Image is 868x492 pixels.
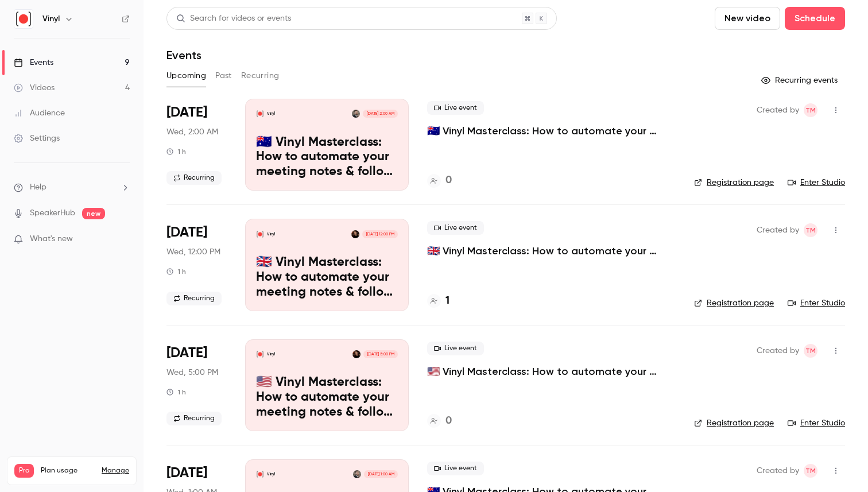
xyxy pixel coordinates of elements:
div: Videos [14,82,55,94]
a: 🇺🇸 Vinyl Masterclass: How to automate your meeting notes & follow upsVinylJordan Vickery[DATE] 5:... [245,339,409,431]
div: Oct 15 Wed, 12:00 PM (Europe/London) [166,219,227,311]
p: 🇺🇸 Vinyl Masterclass: How to automate your meeting notes & follow ups [256,375,398,420]
img: 🇦🇺 Vinyl Masterclass: How to automate your meeting notes & follow ups [256,110,264,118]
span: [DATE] 5:00 PM [363,350,397,358]
span: Recurring [166,292,222,305]
div: 1 h [166,147,186,156]
span: Live event [427,342,484,355]
p: Vinyl [267,111,275,117]
img: Jordan Vickery [352,350,361,358]
span: Recurring [166,171,222,185]
button: Recurring [241,67,280,85]
button: Recurring events [756,71,845,90]
div: Search for videos or events [176,13,291,25]
span: Live event [427,221,484,235]
p: 🇬🇧 Vinyl Masterclass: How to automate your meeting notes & follow ups [256,255,398,300]
span: Wed, 12:00 PM [166,246,220,258]
span: Trent McLaren [804,223,817,237]
h4: 0 [445,413,452,429]
button: Upcoming [166,67,206,85]
img: Jordan Vickery [351,230,359,238]
a: 🇦🇺 Vinyl Masterclass: How to automate your meeting notes & follow upsVinylTrent McLaren[DATE] 2:0... [245,99,409,191]
img: 🇦🇺 Vinyl Masterclass: How to automate your meeting notes & follow ups [256,470,264,478]
a: Registration page [694,417,774,429]
a: 🇦🇺 Vinyl Masterclass: How to automate your meeting notes & follow ups [427,124,676,138]
p: 🇦🇺 Vinyl Masterclass: How to automate your meeting notes & follow ups [256,135,398,180]
a: Manage [102,466,129,475]
a: SpeakerHub [30,207,75,219]
button: New video [715,7,780,30]
span: Trent McLaren [804,103,817,117]
div: 1 h [166,388,186,397]
p: Vinyl [267,351,275,357]
span: [DATE] [166,344,207,362]
span: Created by [757,223,799,237]
img: 🇬🇧 Vinyl Masterclass: How to automate your meeting notes & follow ups [256,230,264,238]
a: Registration page [694,177,774,188]
h4: 0 [445,173,452,188]
span: [DATE] [166,103,207,122]
a: 1 [427,293,449,309]
span: Trent McLaren [804,344,817,358]
h1: Events [166,48,201,62]
span: Pro [14,464,34,478]
span: TM [805,344,816,358]
a: 🇬🇧 Vinyl Masterclass: How to automate your meeting notes & follow ups [427,244,676,258]
span: Live event [427,462,484,475]
span: TM [805,464,816,478]
p: Vinyl [267,471,275,477]
button: Schedule [785,7,845,30]
span: Plan usage [41,466,95,475]
a: Enter Studio [788,417,845,429]
a: Enter Studio [788,297,845,309]
a: 0 [427,413,452,429]
span: Wed, 5:00 PM [166,367,218,378]
span: Trent McLaren [804,464,817,478]
span: Recurring [166,412,222,425]
a: 0 [427,173,452,188]
span: What's new [30,233,73,245]
button: Past [215,67,232,85]
li: help-dropdown-opener [14,181,130,193]
div: Events [14,57,53,68]
span: [DATE] [166,223,207,242]
span: Created by [757,464,799,478]
img: Vinyl [14,10,33,28]
img: Trent McLaren [352,110,360,118]
iframe: Noticeable Trigger [116,234,130,245]
span: new [82,208,105,219]
span: [DATE] [166,464,207,482]
img: 🇺🇸 Vinyl Masterclass: How to automate your meeting notes & follow ups [256,350,264,358]
div: 1 h [166,267,186,276]
a: Registration page [694,297,774,309]
div: Oct 15 Wed, 12:00 PM (Australia/Sydney) [166,99,227,191]
h4: 1 [445,293,449,309]
h6: Vinyl [42,13,60,25]
span: Live event [427,101,484,115]
span: [DATE] 2:00 AM [363,110,397,118]
div: Audience [14,107,65,119]
a: 🇬🇧 Vinyl Masterclass: How to automate your meeting notes & follow upsVinylJordan Vickery[DATE] 12... [245,219,409,311]
a: 🇺🇸 Vinyl Masterclass: How to automate your meeting notes & follow ups [427,365,676,378]
p: Vinyl [267,231,275,237]
img: Trent McLaren [353,470,361,478]
span: [DATE] 12:00 PM [362,230,397,238]
span: TM [805,223,816,237]
div: Settings [14,133,60,144]
span: Wed, 2:00 AM [166,126,218,138]
span: TM [805,103,816,117]
span: Created by [757,344,799,358]
a: Enter Studio [788,177,845,188]
span: Created by [757,103,799,117]
div: Oct 15 Wed, 12:00 PM (America/New York) [166,339,227,431]
span: [DATE] 1:00 AM [364,470,397,478]
span: Help [30,181,46,193]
